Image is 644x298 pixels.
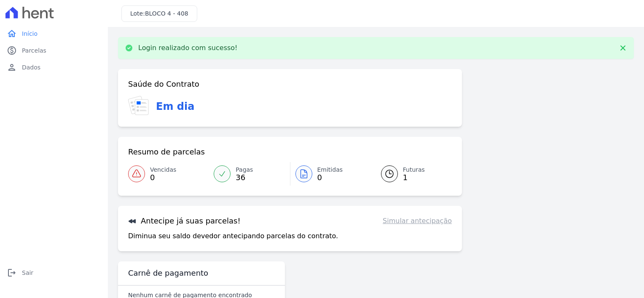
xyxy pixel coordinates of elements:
[22,269,33,277] span: Sair
[22,29,38,38] span: Início
[156,99,194,114] h3: Em dia
[403,174,425,181] span: 1
[150,165,176,174] span: Vencidas
[22,46,46,55] span: Parcelas
[7,62,17,72] i: person
[128,147,205,157] h3: Resumo de parcelas
[290,162,371,186] a: Emitidas 0
[128,231,338,241] p: Diminua seu saldo devedor antecipando parcelas do contrato.
[22,63,40,72] span: Dados
[128,268,208,278] h3: Carnê de pagamento
[236,174,253,181] span: 36
[150,174,176,181] span: 0
[383,216,452,226] a: Simular antecipação
[138,44,238,52] p: Login realizado com sucesso!
[3,25,105,42] a: homeInício
[7,29,17,39] i: home
[130,9,188,18] h3: Lote:
[3,42,105,59] a: paidParcelas
[371,162,452,186] a: Futuras 1
[7,268,17,278] i: logout
[128,162,209,186] a: Vencidas 0
[403,165,425,174] span: Futuras
[7,45,17,56] i: paid
[128,216,241,226] h3: Antecipe já suas parcelas!
[145,10,188,17] span: BLOCO 4 - 408
[3,264,105,281] a: logoutSair
[128,79,199,89] h3: Saúde do Contrato
[209,162,290,186] a: Pagas 36
[3,59,105,76] a: personDados
[317,165,343,174] span: Emitidas
[236,165,253,174] span: Pagas
[317,174,343,181] span: 0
